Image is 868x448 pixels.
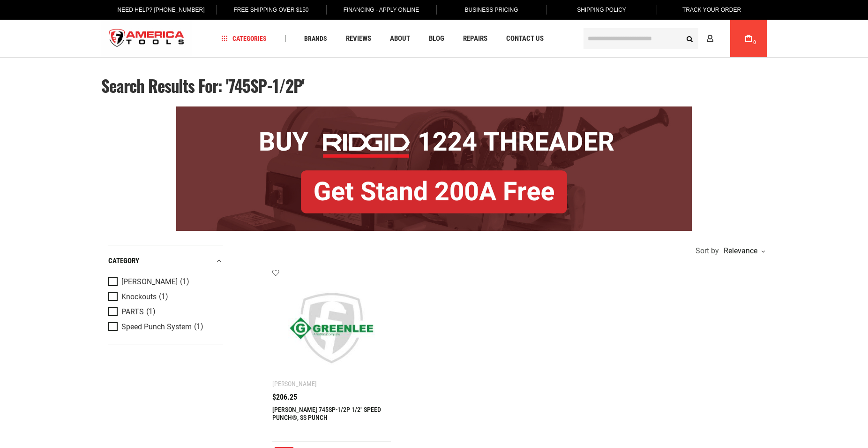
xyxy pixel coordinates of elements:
img: BOGO: Buy RIDGID® 1224 Threader, Get Stand 200A Free! [176,106,692,231]
a: 0 [740,20,757,57]
img: America Tools [101,21,192,56]
span: (1) [159,293,168,301]
a: About [386,32,414,45]
span: Speed Punch System [121,323,192,331]
div: Relevance [721,247,764,255]
span: [PERSON_NAME] [121,278,178,286]
span: Search results for: '745SP-1/2P' [101,73,304,98]
span: Sort by [696,247,719,255]
span: Blog [429,35,444,42]
span: Categories [222,35,267,42]
span: 0 [753,40,756,45]
span: Knockouts [121,293,157,301]
a: Reviews [342,32,375,45]
span: (1) [146,308,156,316]
span: (1) [180,278,189,286]
a: [PERSON_NAME] (1) [108,277,221,287]
a: Brands [300,32,331,45]
a: [PERSON_NAME] 745SP-1/2P 1/2" SPEED PUNCH®, SS PUNCH [272,406,381,421]
span: Repairs [463,35,487,42]
span: Reviews [346,35,371,42]
a: Knockouts (1) [108,292,221,302]
span: Contact Us [506,35,544,42]
a: Repairs [459,32,492,45]
span: Shipping Policy [577,7,626,13]
span: (1) [194,323,203,331]
a: Blog [425,32,449,45]
img: GREENLEE 745SP-1/2P 1/2 [282,278,382,378]
div: [PERSON_NAME] [272,380,317,387]
a: store logo [101,21,192,56]
span: About [390,35,410,42]
a: Contact Us [502,32,548,45]
span: Brands [304,35,327,42]
a: Categories [217,32,271,45]
button: Search [681,30,698,47]
a: BOGO: Buy RIDGID® 1224 Threader, Get Stand 200A Free! [176,106,692,114]
span: PARTS [121,308,144,316]
span: $206.25 [272,394,297,401]
div: Product Filters [108,245,223,344]
a: Speed Punch System (1) [108,322,221,332]
div: category [108,255,223,267]
a: PARTS (1) [108,307,221,317]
